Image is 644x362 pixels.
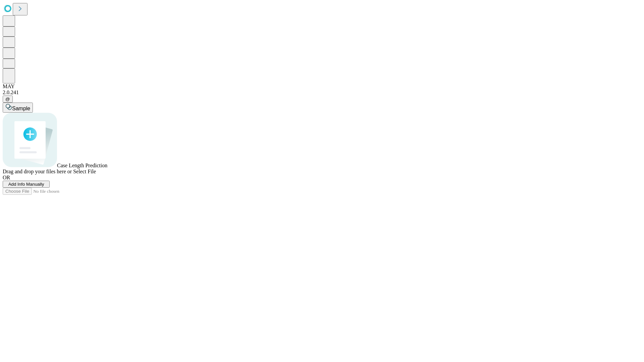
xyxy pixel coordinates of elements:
span: Case Length Prediction [57,163,107,168]
button: Sample [3,103,33,113]
span: Add Info Manually [8,182,44,187]
div: 2.0.241 [3,89,641,96]
button: Add Info Manually [3,181,50,188]
div: MAY [3,83,641,89]
span: Sample [12,106,30,111]
span: OR [3,175,10,180]
span: Select File [73,169,96,174]
span: Drag and drop your files here or [3,169,72,174]
button: @ [3,96,13,103]
span: @ [5,97,10,102]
